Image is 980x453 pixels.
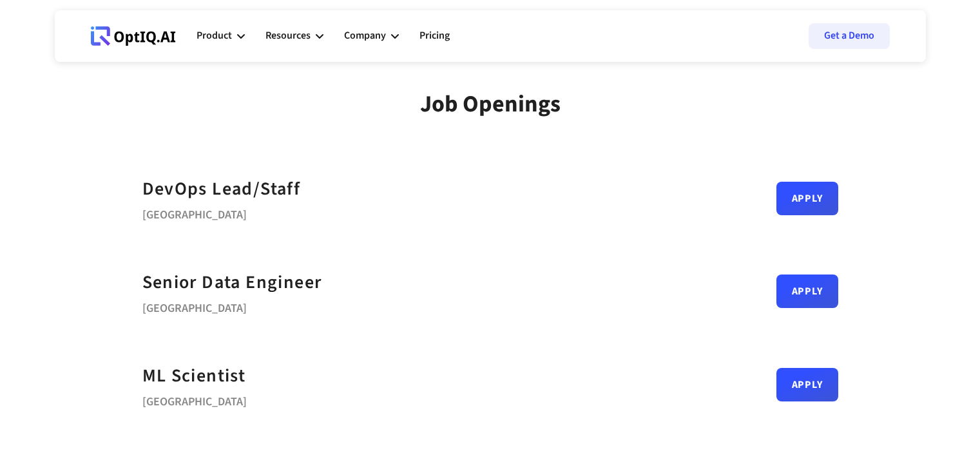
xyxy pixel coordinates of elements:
[265,17,323,55] div: Resources
[265,27,311,44] div: Resources
[197,27,232,44] div: Product
[142,268,322,297] a: Senior Data Engineer
[142,297,322,315] div: [GEOGRAPHIC_DATA]
[142,390,247,409] div: [GEOGRAPHIC_DATA]
[142,175,301,204] a: DevOps Lead/Staff
[776,182,838,215] a: Apply
[91,45,91,46] div: Webflow Homepage
[142,361,246,390] a: ML Scientist
[344,17,399,55] div: Company
[809,23,890,49] a: Get a Demo
[197,17,245,55] div: Product
[420,90,561,118] div: Job Openings
[91,17,176,55] a: Webflow Homepage
[776,275,838,308] a: Apply
[419,17,450,55] a: Pricing
[142,204,301,222] div: [GEOGRAPHIC_DATA]
[776,368,838,401] a: Apply
[344,27,386,44] div: Company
